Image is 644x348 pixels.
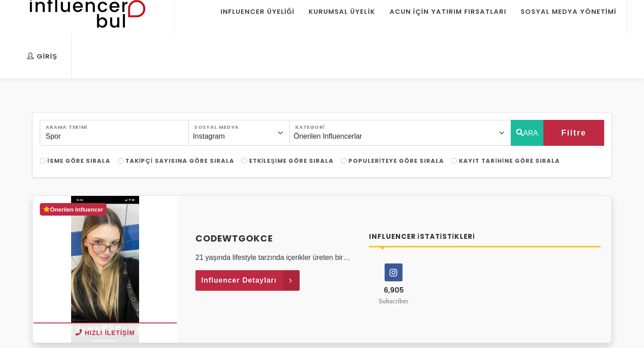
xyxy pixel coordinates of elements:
button: Hızlı İletişim [33,323,178,343]
input: İsme Göre Sırala [40,158,46,164]
small: Subscriber [379,297,408,305]
input: Kayıt Tarihine Göre Sırala [451,158,457,164]
span: Populeriteye Göre Sırala [348,157,445,165]
span: Kayıt Tarihine Göre Sırala [459,157,559,165]
h4: Influencer İstatistikleri [369,232,601,242]
input: Search.. [40,120,189,146]
span: 6,905 [384,285,404,295]
div: Önerilen Influencer [40,203,106,216]
a: Giriş [20,34,64,79]
div: Influencer Üyeliği [220,7,295,17]
a: codewtgokce [195,232,358,245]
span: Takipçi Sayısına Göre Sırala [125,157,234,165]
div: Acun İçin Yatırım Fırsatları [390,7,506,17]
div: Sosyal Medya Yönetimi [521,7,616,17]
div: Giriş [27,51,57,61]
span: Influencer Detayları [201,274,277,287]
input: Populeriteye Göre Sırala [341,158,347,164]
button: Filtre [543,120,604,146]
a: Influencer Detayları [195,270,300,291]
span: Filtre [561,125,586,140]
input: Takipçi Sayısına Göre Sırala [118,158,123,164]
input: Etkileşime Göre Sırala [241,158,247,164]
span: İsme Göre Sırala [47,157,110,165]
span: Etkileşime Göre Sırala [249,157,334,165]
button: ARA [511,120,543,146]
div: Kurumsal Üyelik [309,7,375,17]
p: 21 yaşında lifestyle tarzında içerikler üreten bir öğrenciyim! [DEMOGRAPHIC_DATA] çoğunluğu kadın... [195,252,358,263]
